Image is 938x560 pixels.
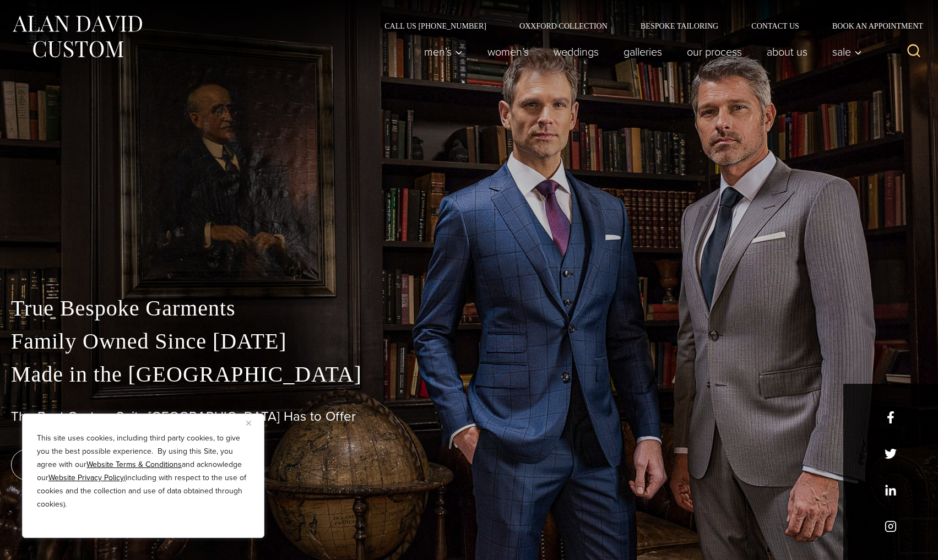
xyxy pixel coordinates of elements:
[624,22,735,30] a: Bespoke Tailoring
[368,22,503,30] a: Call Us [PHONE_NUMBER]
[901,39,927,65] button: View Search Form
[11,292,927,391] p: True Bespoke Garments Family Owned Since [DATE] Made in the [GEOGRAPHIC_DATA]
[246,421,251,426] img: Close
[48,472,124,483] a: Website Privacy Policy
[246,416,259,429] button: Close
[816,22,927,30] a: Book an Appointment
[412,41,868,63] nav: Primary Navigation
[368,22,927,30] nav: Secondary Navigation
[86,459,182,470] a: Website Terms & Conditions
[37,432,250,511] p: This site uses cookies, including third party cookies, to give you the best possible experience. ...
[503,22,624,30] a: Oxxford Collection
[832,46,862,57] span: Sale
[11,409,927,425] h1: The Best Custom Suits [GEOGRAPHIC_DATA] Has to Offer
[755,41,820,63] a: About Us
[475,41,541,63] a: Women’s
[11,12,143,61] img: Alan David Custom
[541,41,611,63] a: weddings
[735,22,816,30] a: Contact Us
[424,46,463,57] span: Men’s
[611,41,675,63] a: Galleries
[11,449,165,480] a: book an appointment
[675,41,755,63] a: Our Process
